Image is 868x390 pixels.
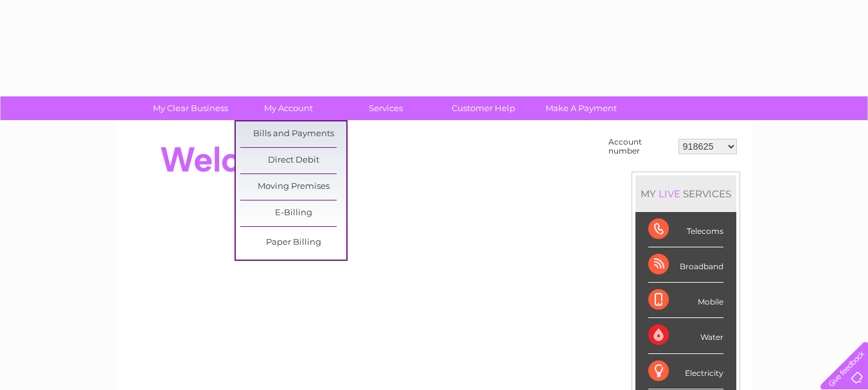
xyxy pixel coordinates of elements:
[430,96,536,120] a: Customer Help
[240,174,346,200] a: Moving Premises
[648,212,723,247] div: Telecoms
[240,230,346,256] a: Paper Billing
[137,96,244,120] a: My Clear Business
[240,121,346,147] a: Bills and Payments
[635,175,736,212] div: MY SERVICES
[648,283,723,318] div: Mobile
[528,96,634,120] a: Make A Payment
[656,188,683,200] div: LIVE
[648,318,723,353] div: Water
[240,148,346,173] a: Direct Debit
[240,200,346,226] a: E-Billing
[235,96,341,120] a: My Account
[648,247,723,283] div: Broadband
[648,354,723,389] div: Electricity
[333,96,439,120] a: Services
[605,134,675,159] td: Account number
